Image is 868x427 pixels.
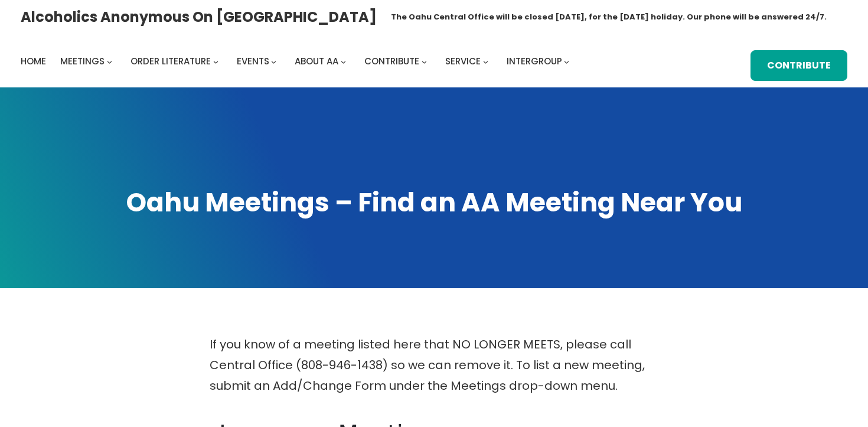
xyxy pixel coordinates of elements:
nav: Intergroup [21,53,573,70]
h1: The Oahu Central Office will be closed [DATE], for the [DATE] holiday. Our phone will be answered... [391,11,827,23]
h1: Oahu Meetings – Find an AA Meeting Near You [21,185,847,220]
span: Meetings [60,55,105,67]
button: Events submenu [271,58,276,64]
p: If you know of a meeting listed here that NO LONGER MEETS, please call Central Office (808-946-14... [210,334,658,396]
span: About AA [295,55,338,67]
a: Contribute [364,53,419,70]
a: Service [445,53,481,70]
span: Events [237,55,269,67]
a: Alcoholics Anonymous on [GEOGRAPHIC_DATA] [21,4,377,30]
button: Service submenu [483,58,488,64]
a: Events [237,53,269,70]
span: Order Literature [130,55,211,67]
span: Home [21,55,46,67]
button: Contribute submenu [422,58,427,64]
span: Service [445,55,481,67]
button: Order Literature submenu [213,58,218,64]
button: Meetings submenu [107,58,112,64]
a: Intergroup [507,53,562,70]
button: About AA submenu [341,58,346,64]
a: About AA [295,53,338,70]
a: Contribute [750,50,847,81]
a: Meetings [60,53,105,70]
span: Intergroup [507,55,562,67]
span: Contribute [364,55,419,67]
a: Home [21,53,46,70]
button: Intergroup submenu [564,58,569,64]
